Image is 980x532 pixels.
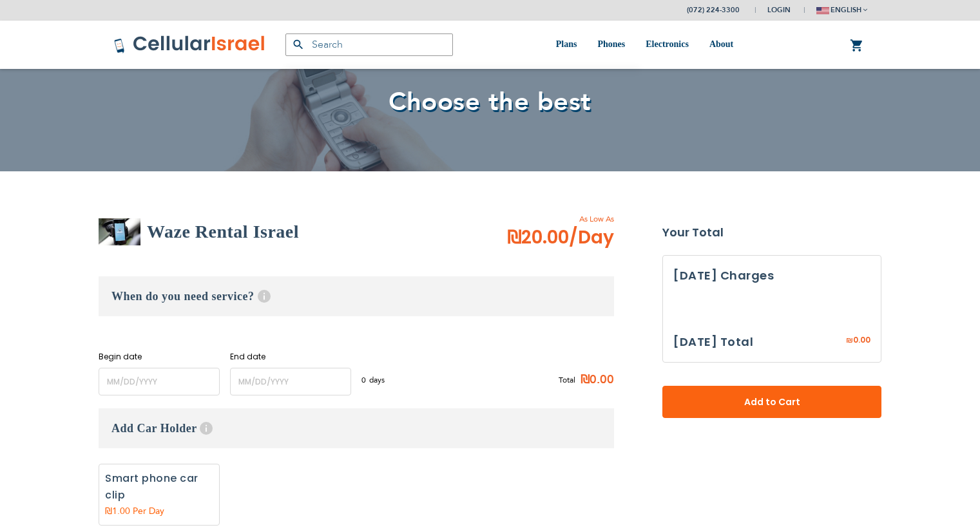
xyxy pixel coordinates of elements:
[662,386,881,418] button: Add to Cart
[846,335,853,347] span: ₪
[816,7,829,14] img: english
[99,351,220,363] label: Begin date
[99,408,614,448] h3: Add Car Holder
[258,290,271,303] span: Help
[709,39,733,49] span: About
[853,334,870,345] span: 0.00
[200,422,213,435] span: Help
[556,39,577,49] span: Plans
[99,218,140,245] img: Waze Rental Israel
[230,351,351,363] label: End date
[472,213,614,225] span: As Low As
[575,370,614,390] span: ₪0.00
[99,368,220,395] input: MM/DD/YYYY
[646,21,689,69] a: Electronics
[705,395,839,409] span: Add to Cart
[687,5,740,15] a: (072) 224-3300
[673,266,870,285] h3: [DATE] Charges
[816,1,867,19] button: english
[389,84,591,120] span: Choose the best
[767,5,791,15] span: Login
[113,35,266,54] img: Cellular Israel Logo
[361,374,369,386] span: 0
[369,374,385,386] span: days
[507,225,614,251] span: ₪20.00
[147,219,299,245] h2: Waze Rental Israel
[99,276,614,316] h3: When do you need service?
[597,39,625,49] span: Phones
[285,33,453,56] input: Search
[709,21,733,69] a: About
[559,374,575,386] span: Total
[597,21,625,69] a: Phones
[569,225,614,251] span: /Day
[230,368,351,395] input: MM/DD/YYYY
[673,332,753,352] h3: [DATE] Total
[646,39,689,49] span: Electronics
[556,21,577,69] a: Plans
[662,223,881,242] strong: Your Total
